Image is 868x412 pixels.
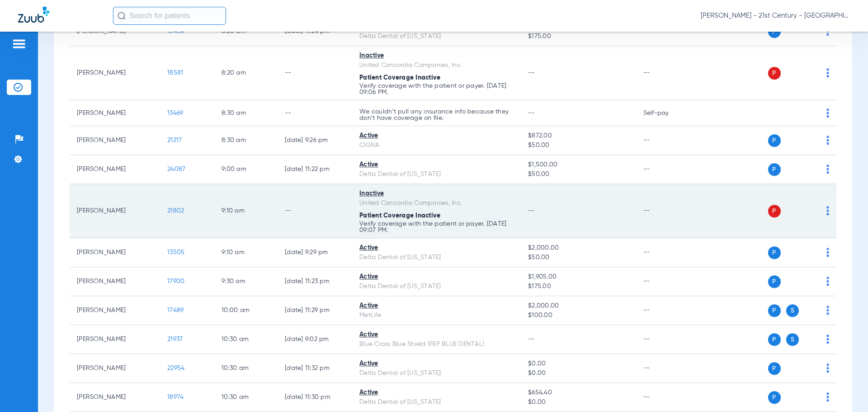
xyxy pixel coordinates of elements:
span: [PERSON_NAME] - 21st Century - [GEOGRAPHIC_DATA] [701,11,850,20]
td: [DATE] 9:02 PM [278,325,352,354]
td: [PERSON_NAME] [70,155,160,184]
span: 24087 [167,166,185,172]
span: $2,000.00 [528,243,628,253]
span: P [768,163,781,176]
td: -- [636,155,697,184]
span: $654.40 [528,388,628,398]
td: -- [636,17,697,46]
img: group-dot-blue.svg [826,393,829,402]
span: $50.00 [528,141,628,150]
span: P [768,246,781,259]
span: $1,905.00 [528,272,628,282]
span: S [786,333,799,346]
td: [PERSON_NAME] [70,126,160,155]
td: -- [636,354,697,383]
span: P [768,391,781,404]
td: -- [636,267,697,296]
td: -- [278,184,352,238]
input: Search for patients [113,7,226,25]
td: [PERSON_NAME] [70,383,160,412]
div: Active [359,160,514,170]
img: group-dot-blue.svg [826,277,829,286]
img: group-dot-blue.svg [826,306,829,315]
span: $0.00 [528,369,628,378]
img: group-dot-blue.svg [826,364,829,373]
td: 8:30 AM [214,100,278,126]
div: Delta Dental of [US_STATE] [359,398,514,407]
span: $2,000.00 [528,301,628,311]
span: $100.00 [528,311,628,320]
td: 9:10 AM [214,238,278,267]
div: MetLife [359,311,514,320]
div: CIGNA [359,141,514,150]
span: $0.00 [528,359,628,369]
div: Delta Dental of [US_STATE] [359,170,514,179]
td: [PERSON_NAME] [70,17,160,46]
td: -- [636,325,697,354]
p: Verify coverage with the patient or payer. [DATE] 09:06 PM. [359,83,514,95]
td: -- [636,46,697,100]
td: 8:20 AM [214,17,278,46]
td: 9:30 AM [214,267,278,296]
td: 10:30 AM [214,325,278,354]
span: 13469 [167,110,183,116]
span: P [768,134,781,147]
td: 10:30 AM [214,383,278,412]
td: Self-pay [636,100,697,126]
span: -- [528,70,535,76]
td: -- [636,383,697,412]
td: -- [636,126,697,155]
td: 10:00 AM [214,296,278,325]
div: Active [359,330,514,340]
span: -- [528,336,535,342]
td: 8:30 AM [214,126,278,155]
div: Delta Dental of [US_STATE] [359,253,514,262]
td: -- [636,238,697,267]
div: Active [359,131,514,141]
td: [PERSON_NAME] [70,46,160,100]
span: 13505 [167,249,184,256]
img: Search Icon [118,12,126,20]
span: 17489 [167,307,184,313]
img: group-dot-blue.svg [826,206,829,215]
td: [PERSON_NAME] [70,296,160,325]
span: 21937 [167,336,183,342]
span: P [768,67,781,80]
td: [DATE] 11:29 PM [278,296,352,325]
span: Patient Coverage Inactive [359,75,440,81]
td: [DATE] 11:30 PM [278,383,352,412]
span: 21217 [167,137,182,143]
div: United Concordia Companies, Inc. [359,61,514,70]
div: Delta Dental of [US_STATE] [359,282,514,291]
div: Blue Cross Blue Shield (FEP BLUE DENTAL) [359,340,514,349]
span: P [768,362,781,375]
div: Active [359,359,514,369]
td: 8:20 AM [214,46,278,100]
td: 10:30 AM [214,354,278,383]
td: [PERSON_NAME] [70,100,160,126]
span: 22954 [167,365,184,371]
td: [PERSON_NAME] [70,238,160,267]
div: Delta Dental of [US_STATE] [359,32,514,41]
td: -- [278,100,352,126]
span: 18974 [167,394,184,400]
img: group-dot-blue.svg [826,335,829,344]
img: group-dot-blue.svg [826,109,829,118]
span: -- [528,110,535,116]
span: $1,500.00 [528,160,628,170]
span: $50.00 [528,253,628,262]
span: 17900 [167,278,184,284]
td: [DATE] 11:22 PM [278,155,352,184]
td: [DATE] 9:29 PM [278,238,352,267]
img: group-dot-blue.svg [826,248,829,257]
td: [PERSON_NAME] [70,267,160,296]
span: P [768,304,781,317]
span: P [768,275,781,288]
img: hamburger-icon [12,38,26,49]
td: 9:10 AM [214,184,278,238]
td: [DATE] 11:24 PM [278,17,352,46]
div: Delta Dental of [US_STATE] [359,369,514,378]
p: Verify coverage with the patient or payer. [DATE] 09:07 PM. [359,221,514,233]
span: $175.00 [528,282,628,291]
td: [PERSON_NAME] [70,325,160,354]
